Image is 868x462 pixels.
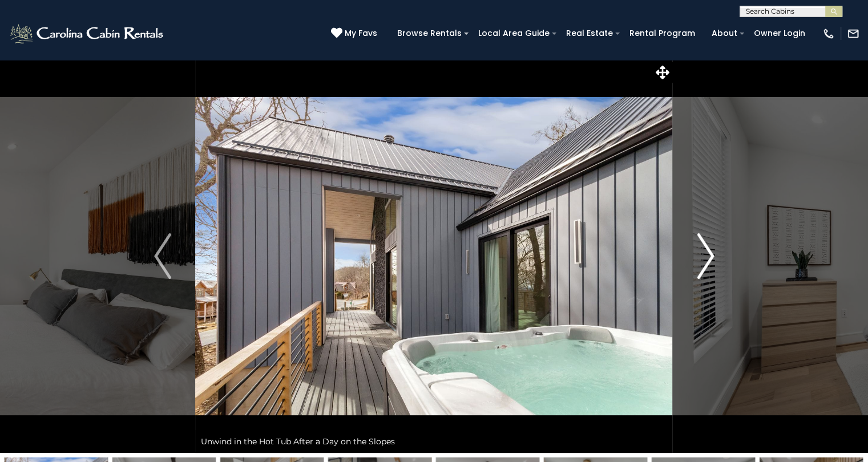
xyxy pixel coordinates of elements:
[847,27,859,40] img: mail-regular-white.png
[748,25,811,42] a: Owner Login
[473,25,555,42] a: Local Area Guide
[195,430,672,453] div: Unwind in the Hot Tub After a Day on the Slopes
[331,27,380,40] a: My Favs
[130,59,196,453] button: Previous
[560,25,619,42] a: Real Estate
[624,25,701,42] a: Rental Program
[9,22,167,45] img: White-1-2.png
[697,233,714,279] img: arrow
[673,59,738,453] button: Next
[706,25,743,42] a: About
[345,27,377,39] span: My Favs
[822,27,835,40] img: phone-regular-white.png
[391,25,467,42] a: Browse Rentals
[154,233,171,279] img: arrow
